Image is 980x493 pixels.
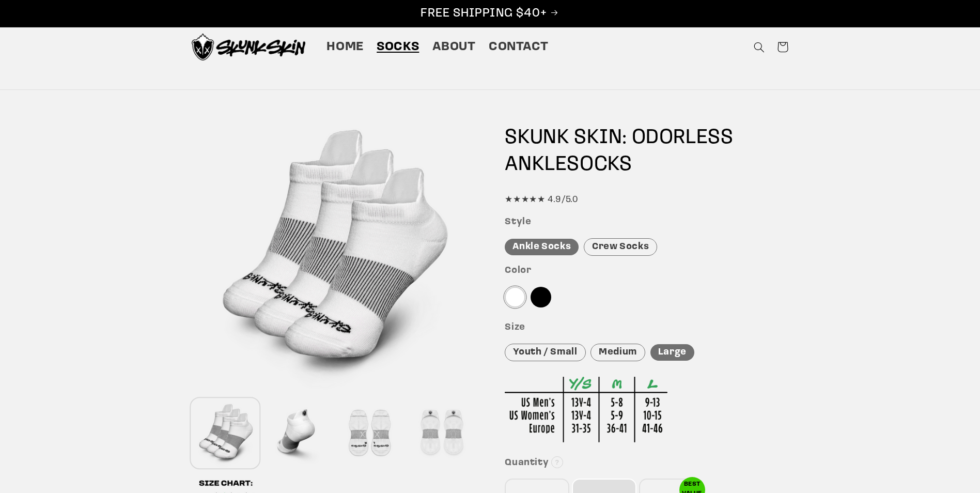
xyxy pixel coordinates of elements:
a: Contact [482,33,555,61]
h3: Size [505,322,788,334]
span: ANKLE [505,155,567,175]
a: Socks [370,33,426,61]
summary: Search [747,35,771,59]
div: Crew Socks [584,238,657,256]
h3: Color [505,265,788,277]
div: Youth / Small [505,344,585,362]
a: About [426,33,482,61]
p: FREE SHIPPING $40+ [11,6,969,22]
span: Home [326,39,364,55]
a: Home [320,33,370,61]
span: Contact [489,39,548,55]
div: Medium [590,344,645,362]
h3: Quantity [505,457,788,469]
span: Socks [377,39,419,55]
div: ★★★★★ 4.9/5.0 [505,192,788,208]
div: Ankle Socks [505,239,579,256]
img: Sizing Chart [505,377,667,442]
img: Skunk Skin Anti-Odor Socks. [192,34,305,60]
h1: SKUNK SKIN: ODORLESS SOCKS [505,125,788,178]
div: Large [650,344,694,361]
span: About [432,39,476,55]
h3: Style [505,217,788,228]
